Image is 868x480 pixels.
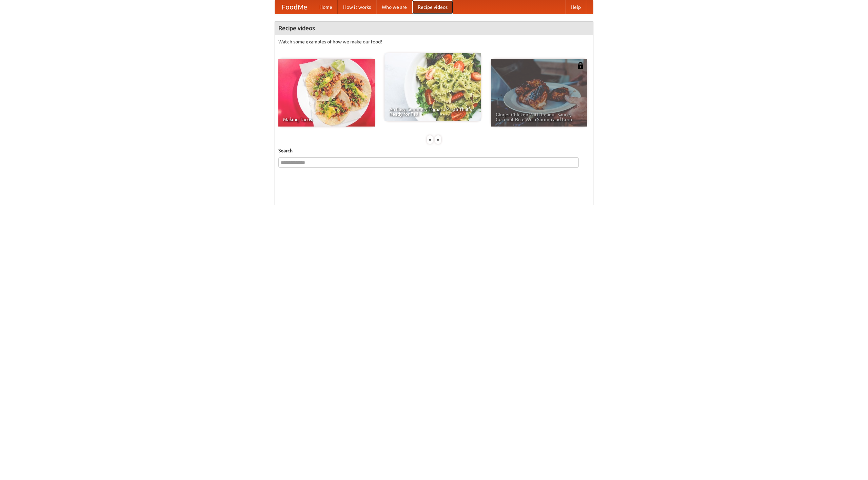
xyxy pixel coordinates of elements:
a: Who we are [376,0,412,14]
h5: Search [278,147,590,154]
a: An Easy, Summery Tomato Pasta That's Ready for Fall [384,53,481,121]
span: Making Tacos [283,117,370,122]
a: Help [565,0,586,14]
img: 483408.png [577,62,584,69]
a: FoodMe [275,0,314,14]
a: Recipe videos [412,0,453,14]
p: Watch some examples of how we make our food! [278,38,590,45]
div: » [435,135,441,144]
span: An Easy, Summery Tomato Pasta That's Ready for Fall [389,107,476,116]
a: Making Tacos [278,59,375,127]
div: « [427,135,433,144]
h4: Recipe videos [275,21,593,35]
a: How it works [338,0,376,14]
a: Home [314,0,338,14]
